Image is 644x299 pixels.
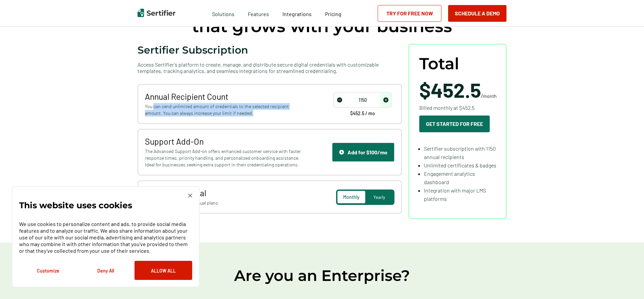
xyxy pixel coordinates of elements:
span: Billed monthly at $452.5 [419,103,475,112]
img: Cookie Popup Close [188,194,192,198]
button: Deny All [77,261,135,280]
span: Total [419,55,459,73]
span: Integration with major LMS platforms [424,187,486,202]
button: Customize [19,261,77,280]
span: increase number [380,93,391,107]
h2: Are you an Enterprise? [121,266,523,285]
span: Payment Interval [145,188,303,198]
span: $452.5 / mo [350,111,375,116]
img: Decrease Icon [337,97,342,102]
span: Engagement analytics dashboard [424,170,475,185]
p: We use cookies to personalize content and ads, to provide social media features and to analyze ou... [19,221,192,254]
span: The Advanced Support Add-on offers enhanced customer service with faster response times, priority... [145,148,303,168]
span: decrease number [334,93,345,107]
span: Sertifier subscription with 1150 annual recipients [424,145,496,160]
span: Features [248,9,269,17]
span: Access Sertifier’s platform to create, manage, and distribute secure digital credentials with cus... [138,61,402,74]
a: Try for Free Now [378,5,441,22]
button: Schedule a Demo [448,5,506,22]
span: Yearly [373,194,385,200]
button: Support IconAdd for $100/mo [332,143,394,162]
span: Solutions [212,9,234,17]
iframe: Chat Widget [610,267,644,299]
span: Sertifier Subscription [138,44,248,56]
button: Get Started For Free [419,116,490,132]
span: / [419,80,497,100]
span: Unlimited certificates & badges [424,162,496,168]
span: Annual Recipient Count [145,91,303,101]
button: Allow All [135,261,192,280]
span: Get 2 months free with annual plans. [145,200,303,206]
span: Support Add-On [145,136,303,146]
a: Integrations [282,9,312,17]
img: Support Icon [339,150,344,155]
img: Increase Icon [383,97,388,102]
span: Pricing [325,11,341,17]
span: $452.5 [419,78,481,102]
img: Sertifier | Digital Credentialing Platform [138,9,175,17]
a: Pricing [325,9,341,17]
span: Monthly [343,194,360,200]
p: This website uses cookies [19,202,132,209]
div: Add for $100/mo [339,149,387,155]
span: month [483,93,497,99]
span: Integrations [282,11,312,17]
span: You can send unlimited amount of credentials to the selected recipient amount. You can always inc... [145,103,303,117]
